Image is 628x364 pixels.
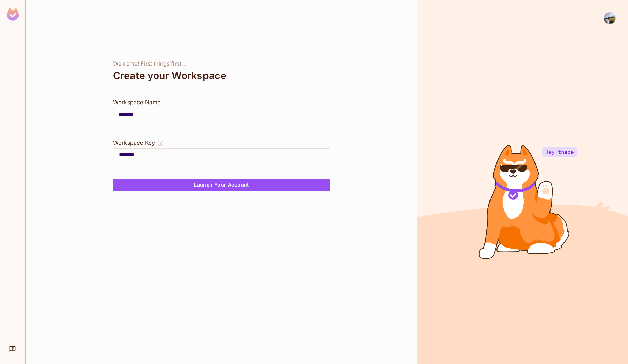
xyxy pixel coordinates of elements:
div: Create your Workspace [113,67,330,84]
img: SReyMgAAAABJRU5ErkJggg== [7,8,19,21]
div: Workspace Name [113,98,330,106]
div: Help & Updates [5,342,21,356]
div: Workspace Key [113,138,155,147]
img: Roy Zhang [604,13,615,24]
div: Welcome! First things first... [113,60,330,67]
button: Launch Your Account [113,179,330,191]
button: The Workspace Key is unique, and serves as the identifier of your workspace. [157,138,164,148]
